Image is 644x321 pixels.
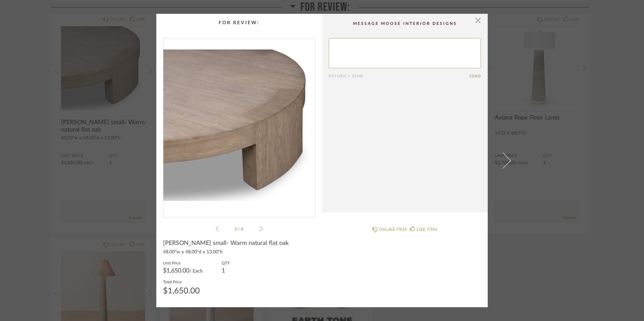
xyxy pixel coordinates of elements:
[163,268,189,274] span: $1,650.00
[163,38,315,212] div: 2
[163,250,315,255] div: 48.00"w x 48.00"d x 13.00"h
[163,287,200,295] div: $1,650.00
[163,260,203,265] label: Unit Price
[163,38,315,212] img: 2a5d73db-da34-44eb-b8fd-e1470835b79f_1000x1000.jpg
[189,269,203,274] span: / Each
[163,240,289,247] span: [PERSON_NAME] small- Warm natural flat oak
[379,226,407,233] div: DISLIKE ITEM
[222,260,230,265] label: QTY
[241,227,244,231] span: 4
[222,268,230,274] div: 1
[238,227,241,231] span: /
[471,14,485,27] button: Close
[163,279,200,284] label: Total Price
[234,227,238,231] span: 3
[470,74,481,78] button: Send
[329,74,470,78] div: Return = Send
[417,226,437,233] div: LIKE ITEM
